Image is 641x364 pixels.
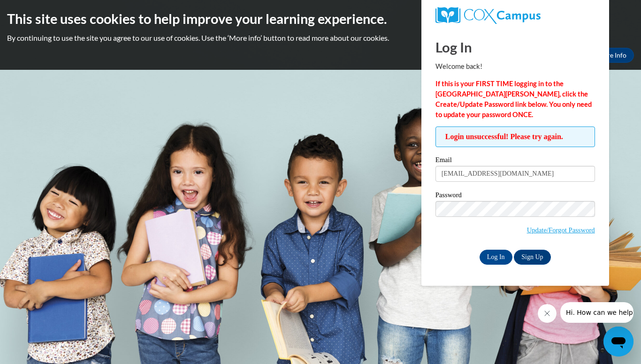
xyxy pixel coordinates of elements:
[538,304,557,323] iframe: Close message
[560,302,633,323] iframe: Message from company
[435,126,595,147] span: Login unsuccessful! Please try again.
[435,80,592,119] strong: If this is your FIRST TIME logging in to the [GEOGRAPHIC_DATA][PERSON_NAME], click the Create/Upd...
[527,226,595,234] a: Update/Forgot Password
[435,192,595,201] label: Password
[435,61,595,72] p: Welcome back!
[7,9,634,28] h2: This site uses cookies to help improve your learning experience.
[435,156,595,166] label: Email
[7,33,634,43] p: By continuing to use the site you agree to our use of cookies. Use the ‘More info’ button to read...
[435,7,541,24] img: COX Campus
[480,250,512,265] input: Log In
[590,48,634,63] a: More Info
[435,37,595,57] h1: Log In
[603,327,633,357] iframe: Button to launch messaging window
[435,7,595,24] a: COX Campus
[514,250,550,265] a: Sign Up
[6,7,76,14] span: Hi. How can we help?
